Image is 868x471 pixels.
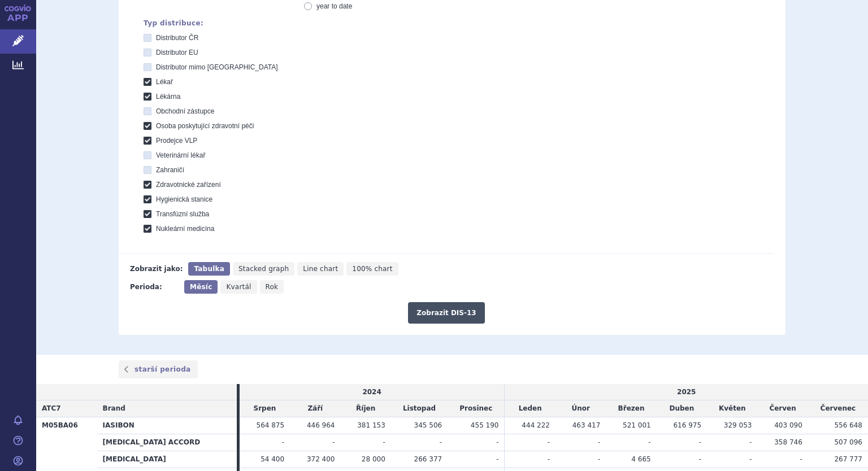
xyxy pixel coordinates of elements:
span: 372 400 [307,455,335,463]
span: 4 665 [631,455,650,463]
td: 2024 [240,384,505,400]
span: Veterinární lékař [156,151,205,159]
span: 329 053 [724,421,752,429]
span: Tabulka [194,265,224,273]
td: Únor [555,400,606,417]
td: Prosinec [448,400,505,417]
td: Březen [606,400,656,417]
span: Distributor EU [156,49,198,56]
span: - [648,438,650,446]
td: Leden [505,400,555,417]
span: - [440,438,442,446]
span: Transfúzní služba [156,210,209,218]
span: - [548,455,550,463]
span: - [496,438,498,446]
span: 54 400 [261,455,284,463]
span: Kvartál [226,283,251,291]
td: Červen [757,400,808,417]
span: - [598,438,600,446]
div: Perioda: [130,280,179,294]
span: 463 417 [572,421,601,429]
span: 100% chart [352,265,392,273]
span: - [598,455,600,463]
span: 455 190 [471,421,499,429]
span: Rok [266,283,279,291]
span: Distributor mimo [GEOGRAPHIC_DATA] [156,63,278,71]
span: 403 090 [774,421,802,429]
a: starší perioda [119,360,198,378]
th: [MEDICAL_DATA] ACCORD [97,434,237,451]
span: ATC7 [42,404,61,412]
span: - [548,438,550,446]
span: Line chart [303,265,338,273]
span: 358 746 [774,438,802,446]
span: 446 964 [307,421,335,429]
span: 616 975 [673,421,701,429]
span: Lékař [156,78,173,86]
span: - [749,438,752,446]
span: Prodejce VLP [156,137,197,145]
span: Stacked graph [238,265,289,273]
td: Duben [657,400,707,417]
span: 564 875 [257,421,285,429]
span: Osoba poskytující zdravotní péči [156,122,254,130]
td: Srpen [240,400,290,417]
span: 266 377 [414,455,442,463]
div: Zobrazit jako: [130,262,183,276]
span: 556 648 [834,421,862,429]
span: - [749,455,752,463]
span: Lékárna [156,93,180,101]
span: Obchodní zástupce [156,107,214,115]
span: 507 096 [834,438,862,446]
span: 28 000 [362,455,385,463]
span: 381 153 [357,421,385,429]
td: Listopad [391,400,448,417]
th: [MEDICAL_DATA] [97,451,237,468]
span: - [699,438,701,446]
span: year to date [316,2,352,10]
span: Nukleární medicína [156,225,214,233]
span: 444 222 [522,421,550,429]
span: Zdravotnické zařízení [156,181,221,189]
span: - [383,438,385,446]
span: Zahraničí [156,166,184,174]
span: 267 777 [834,455,862,463]
span: - [699,455,701,463]
td: Říjen [341,400,391,417]
span: Hygienická stanice [156,195,212,203]
span: 345 506 [414,421,442,429]
span: Distributor ČR [156,34,198,42]
span: - [800,455,802,463]
span: - [332,438,335,446]
span: 521 001 [623,421,651,429]
div: Typ distribuce: [144,19,774,27]
button: Zobrazit DIS-13 [408,302,484,324]
td: 2025 [505,384,868,400]
td: Květen [707,400,757,417]
span: - [282,438,284,446]
span: Měsíc [190,283,212,291]
span: Brand [103,404,125,412]
span: - [496,455,498,463]
th: IASIBON [97,417,237,434]
td: Červenec [808,400,868,417]
td: Září [290,400,340,417]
